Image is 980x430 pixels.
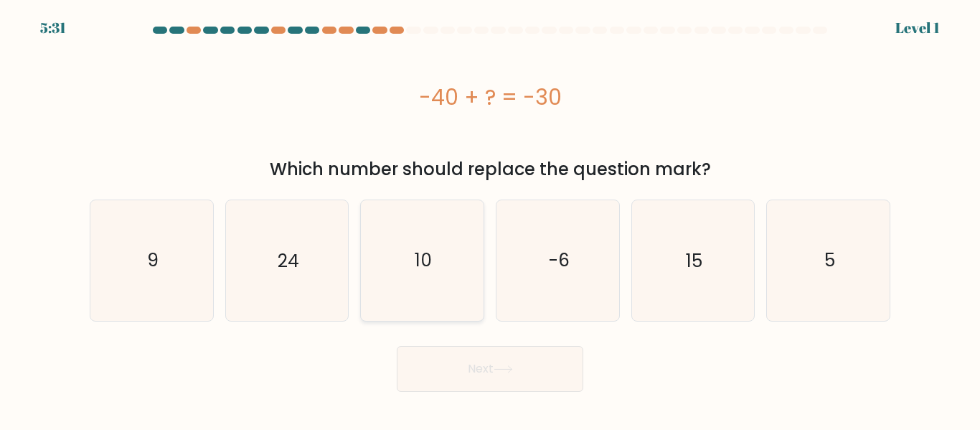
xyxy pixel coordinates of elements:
text: -6 [548,248,569,273]
text: 9 [147,248,159,273]
div: Which number should replace the question mark? [98,156,882,182]
div: Level 1 [895,17,940,39]
text: 15 [686,248,702,273]
div: 5:31 [40,17,66,39]
text: 24 [278,248,299,273]
div: -40 + ? = -30 [90,81,890,113]
text: 10 [415,248,432,273]
text: 5 [824,248,835,273]
button: Next [397,346,583,392]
